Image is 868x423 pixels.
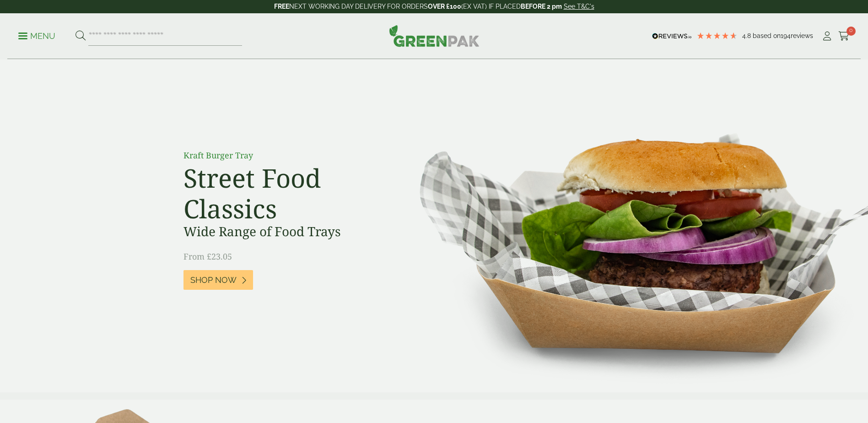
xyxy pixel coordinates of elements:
[781,32,791,39] span: 194
[183,251,232,262] span: From £23.05
[652,33,692,39] img: REVIEWS.io
[838,32,850,41] i: Cart
[274,3,289,10] strong: FREE
[183,270,253,290] a: Shop Now
[190,275,237,285] span: Shop Now
[846,27,856,36] span: 0
[753,32,781,39] span: Based on
[742,32,753,39] span: 4.8
[838,29,850,43] a: 0
[389,25,480,47] img: GreenPak Supplies
[391,60,868,392] img: Street Food Classics
[18,31,55,40] a: Menu
[183,149,389,162] p: Kraft Burger Tray
[428,3,461,10] strong: OVER £100
[564,3,594,10] a: See T&C's
[791,32,813,39] span: reviews
[183,163,389,224] h2: Street Food Classics
[183,224,389,239] h3: Wide Range of Food Trays
[18,31,55,42] p: Menu
[821,32,833,41] i: My Account
[696,32,738,40] div: 4.78 Stars
[521,3,562,10] strong: BEFORE 2 pm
